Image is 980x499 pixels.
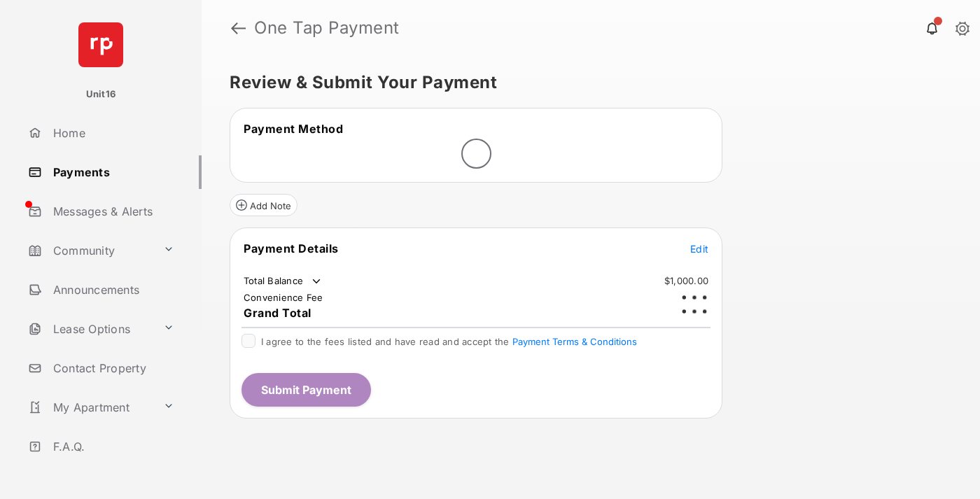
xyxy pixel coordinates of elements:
[230,194,297,216] button: Add Note
[22,430,202,463] a: F.A.Q.
[244,241,339,255] span: Payment Details
[244,306,311,320] span: Grand Total
[512,336,637,347] button: I agree to the fees listed and have read and accept the
[22,273,202,307] a: Announcements
[243,274,323,288] td: Total Balance
[22,116,202,150] a: Home
[22,234,157,267] a: Community
[22,391,157,424] a: My Apartment
[230,74,941,91] h5: Review & Submit Your Payment
[22,155,202,189] a: Payments
[244,122,343,136] span: Payment Method
[243,291,324,304] td: Convenience Fee
[690,241,708,255] button: Edit
[261,336,637,347] span: I agree to the fees listed and have read and accept the
[78,22,123,67] img: svg+xml;base64,PHN2ZyB4bWxucz0iaHR0cDovL3d3dy53My5vcmcvMjAwMC9zdmciIHdpZHRoPSI2NCIgaGVpZ2h0PSI2NC...
[690,243,708,255] span: Edit
[22,351,202,385] a: Contact Property
[22,195,202,228] a: Messages & Alerts
[22,312,157,346] a: Lease Options
[241,373,371,407] button: Submit Payment
[86,87,116,101] p: Unit16
[664,274,709,287] td: $1,000.00
[254,20,400,36] strong: One Tap Payment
